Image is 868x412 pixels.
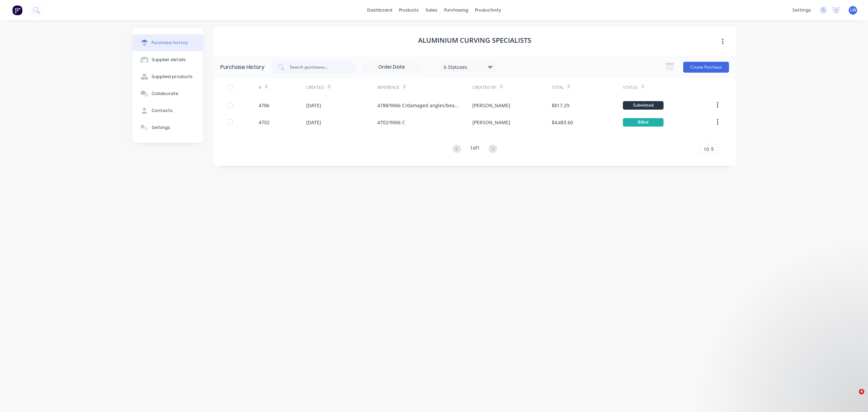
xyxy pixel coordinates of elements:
input: Search purchases... [289,64,346,71]
div: 4702/9066 C [377,119,405,126]
div: [DATE] [306,102,321,109]
div: 4702 [259,119,270,126]
div: Created By [472,85,496,91]
div: 4788/9066 C/damaged angles/beads [377,102,459,109]
div: productivity [472,5,505,15]
div: [PERSON_NAME] [472,119,510,126]
button: Contacts [133,102,203,119]
div: Contacts [152,108,173,114]
div: Submitted [623,101,664,110]
div: Collaborate [152,91,178,97]
button: Create Purchase [683,62,729,73]
div: 1 of 1 [470,144,480,154]
button: Collaborate [133,85,203,102]
div: [PERSON_NAME] [472,102,510,109]
span: LW [850,7,856,13]
div: 4786 [259,102,270,109]
input: Order Date [363,62,420,72]
div: settings [789,5,814,15]
div: Total [552,85,564,91]
div: $4,483.60 [552,119,573,126]
button: Supplier details [133,51,203,68]
div: Supplied products [152,74,193,80]
h1: Aluminium Curving Specialists [418,36,531,44]
div: sales [422,5,441,15]
button: Purchase history [133,34,203,51]
div: [DATE] [306,119,321,126]
div: Created [306,85,324,91]
a: dashboard [364,5,396,15]
button: Settings [133,119,203,136]
div: purchasing [441,5,472,15]
iframe: Intercom live chat [845,389,861,405]
button: Supplied products [133,68,203,85]
div: Settings [152,125,170,131]
div: Billed [623,118,664,127]
div: products [396,5,422,15]
div: $817.29 [552,102,569,109]
div: 6 Statuses [444,63,492,70]
div: Purchase history [152,40,188,46]
div: Purchase History [220,63,264,71]
div: Status [623,85,638,91]
img: Factory [12,5,22,15]
div: # [259,85,261,91]
span: 4 [859,389,864,394]
div: Reference [377,85,399,91]
div: Supplier details [152,57,186,63]
span: 10 [704,146,709,153]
